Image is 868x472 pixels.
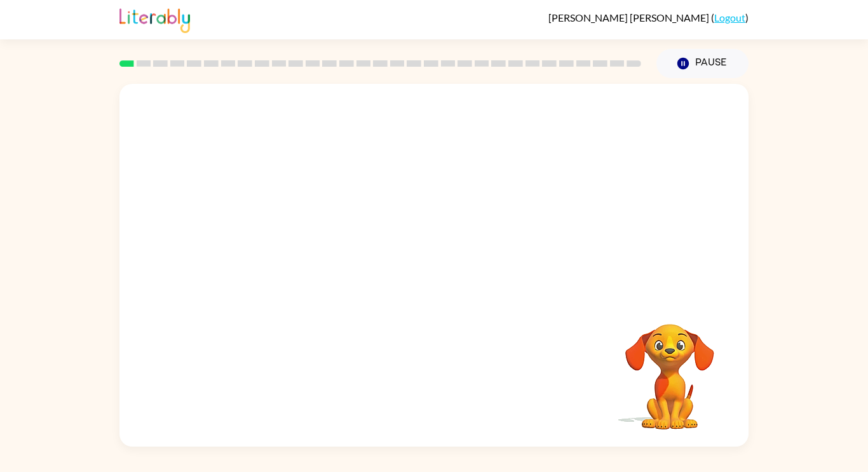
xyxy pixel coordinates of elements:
span: [PERSON_NAME] [PERSON_NAME] [548,11,711,24]
button: Pause [656,49,749,78]
div: ( ) [548,11,749,24]
video: Your browser must support playing .mp4 files to use Literably. Please try using another browser. [606,304,733,431]
a: Logout [714,11,745,24]
img: Literably [119,5,190,33]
